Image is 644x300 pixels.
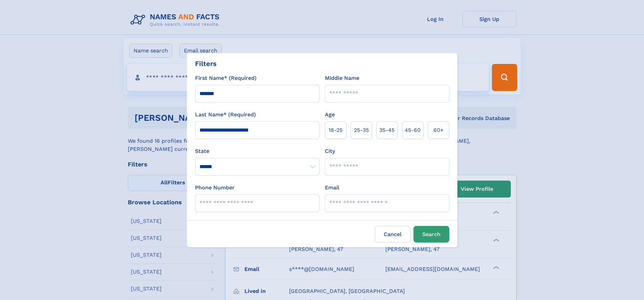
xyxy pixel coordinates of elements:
[325,111,335,119] label: Age
[195,147,319,155] label: State
[195,59,217,69] div: Filters
[195,74,257,82] label: First Name* (Required)
[433,126,444,134] span: 60+
[195,111,256,119] label: Last Name* (Required)
[405,126,421,134] span: 45‑60
[413,226,449,243] button: Search
[195,184,235,192] label: Phone Number
[325,184,339,192] label: Email
[325,74,359,82] label: Middle Name
[325,147,335,155] label: City
[354,126,369,134] span: 25‑35
[379,126,395,134] span: 35‑45
[375,226,411,243] label: Cancel
[329,126,342,134] span: 18‑25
